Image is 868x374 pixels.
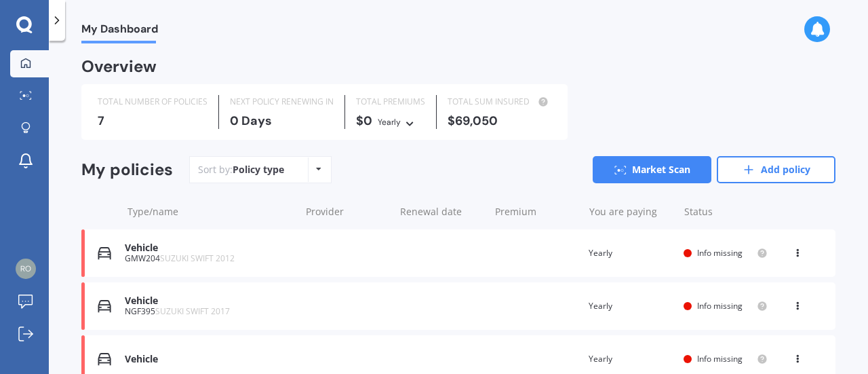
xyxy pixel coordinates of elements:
div: NGF395 [125,307,293,316]
img: 23ef4ab13b9f2f0f39defd2fde1a7e11 [16,259,36,279]
a: Add policy [717,156,835,183]
div: My policies [81,160,173,180]
div: Provider [306,205,389,219]
div: TOTAL PREMIUMS [356,95,425,109]
div: Sort by: [198,163,284,176]
div: Type/name [127,205,295,219]
div: Policy type [233,163,284,176]
span: SUZUKI SWIFT 2012 [160,253,235,264]
div: TOTAL NUMBER OF POLICIES [98,95,208,109]
span: SUZUKI SWIFT 2017 [155,305,230,317]
span: Info missing [697,300,743,312]
div: GMW204 [125,254,293,263]
img: Vehicle [98,246,111,260]
span: My Dashboard [81,22,158,41]
div: $69,050 [448,114,551,128]
div: Yearly [378,115,401,129]
div: Status [684,205,768,219]
div: Vehicle [125,242,293,254]
div: You are paying [589,205,673,219]
div: Overview [81,60,157,73]
span: Info missing [697,353,743,364]
div: Renewal date [400,205,484,219]
div: Yearly [589,299,673,313]
div: 0 Days [230,114,334,128]
div: Yearly [589,352,673,366]
div: 7 [98,114,208,128]
div: $0 [356,114,425,129]
a: Market Scan [593,156,711,183]
img: Vehicle [98,352,111,366]
div: Vehicle [125,295,293,307]
span: Info missing [697,247,743,259]
div: TOTAL SUM INSURED [448,95,551,109]
div: Premium [495,205,578,219]
div: Vehicle [125,354,293,365]
div: NEXT POLICY RENEWING IN [230,95,334,109]
img: Vehicle [98,299,111,313]
div: Yearly [589,246,673,260]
